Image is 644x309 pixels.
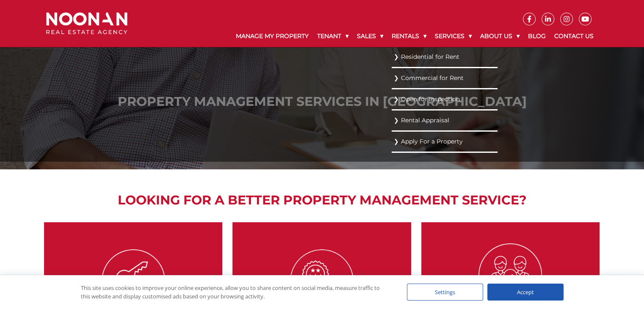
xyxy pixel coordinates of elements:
a: Commercial for Rent [394,72,495,84]
a: Sales [353,25,387,47]
h2: Looking for a better property management service? [40,190,604,210]
a: Rentals [387,25,431,47]
a: Tenant [313,25,353,47]
a: Manage My Property [232,25,313,47]
div: This site uses cookies to improve your online experience, allow you to share content on social me... [81,284,390,301]
a: Services [431,25,476,47]
a: Residential for Rent [394,51,495,63]
a: Open for Inspection [394,94,495,105]
a: About Us [476,25,524,47]
img: Noonan Real Estate Agency [46,12,127,35]
a: Contact Us [550,25,598,47]
a: Blog [524,25,550,47]
a: Rental Appraisal [394,115,495,126]
div: Accept [487,284,564,301]
a: Apply For a Property [394,136,495,147]
div: Settings [407,284,483,301]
